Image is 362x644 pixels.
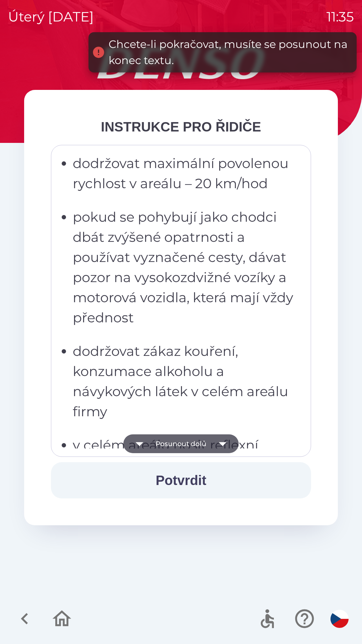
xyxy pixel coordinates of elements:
[109,36,350,68] div: Chcete-li pokračovat, musíte se posunout na konec textu.
[326,7,354,27] p: 11:35
[123,434,239,453] button: Posunout dolů
[73,153,293,194] p: dodržovat maximální povolenou rychlost v areálu – 20 km/hod
[51,462,311,498] button: Potvrdit
[8,7,94,27] p: úterý [DATE]
[73,435,293,495] p: v celém areálu nosit reflexní vestu, pevnou obuv a dlouhé kalhoty
[51,117,311,137] div: INSTRUKCE PRO ŘIDIČE
[24,47,338,79] img: Logo
[73,341,293,422] p: dodržovat zákaz kouření, konzumace alkoholu a návykových látek v celém areálu firmy
[73,207,293,328] p: pokud se pohybují jako chodci dbát zvýšené opatrnosti a používat vyznačené cesty, dávat pozor na ...
[330,610,349,628] img: cs flag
